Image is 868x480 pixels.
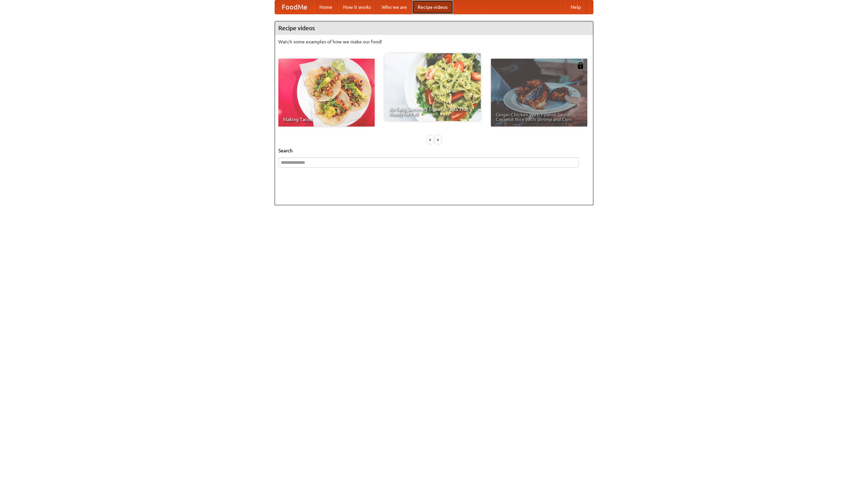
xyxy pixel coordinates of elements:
span: An Easy, Summery Tomato Pasta That's Ready for Fall [389,107,476,116]
span: Making Tacos [283,117,370,122]
div: « [427,135,433,144]
a: Who we are [376,0,412,14]
h4: Recipe videos [275,21,593,35]
a: FoodMe [275,0,314,14]
h5: Search [278,147,590,154]
a: Home [314,0,338,14]
a: How it works [338,0,376,14]
a: Help [565,0,586,14]
div: » [435,135,441,144]
a: Recipe videos [412,0,453,14]
a: Making Tacos [278,59,375,127]
a: An Easy, Summery Tomato Pasta That's Ready for Fall [384,53,481,121]
p: Watch some examples of how we make our food! [278,38,590,45]
img: 483408.png [577,62,584,69]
